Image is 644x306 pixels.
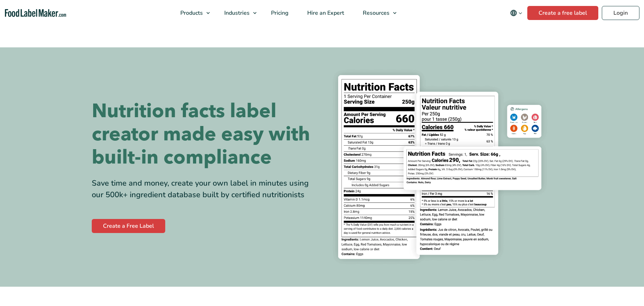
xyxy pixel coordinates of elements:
span: Pricing [269,9,289,17]
span: Resources [361,9,390,17]
div: Save time and money, create your own label in minutes using our 500k+ ingredient database built b... [92,178,317,201]
a: Create a free label [527,6,598,20]
span: Products [178,9,204,17]
h1: Nutrition facts label creator made easy with built-in compliance [92,100,317,169]
button: Change language [505,6,527,20]
span: Industries [222,9,250,17]
a: Food Label Maker homepage [5,9,66,17]
a: Create a Free Label [92,219,165,233]
span: Hire an Expert [305,9,345,17]
a: Login [602,6,639,20]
